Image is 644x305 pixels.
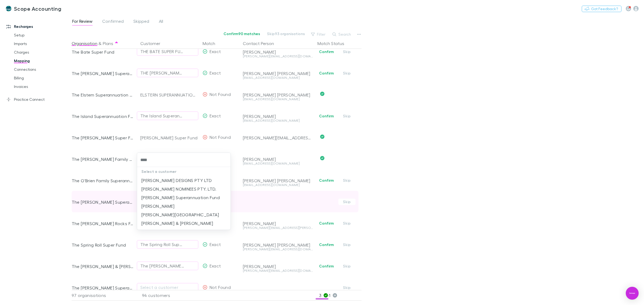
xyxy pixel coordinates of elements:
[137,202,230,210] li: [PERSON_NAME]
[137,219,230,228] li: [PERSON_NAME] & [PERSON_NAME]
[137,193,230,202] li: [PERSON_NAME] Superannuation Fund
[137,167,230,176] p: Select a customer
[137,210,230,219] li: [PERSON_NAME][GEOGRAPHIC_DATA]
[137,176,230,185] li: [PERSON_NAME] DESIGNS PTY LTD
[137,185,230,193] li: [PERSON_NAME] NOMINEES PTY. LTD.
[626,287,639,300] div: Open Intercom Messenger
